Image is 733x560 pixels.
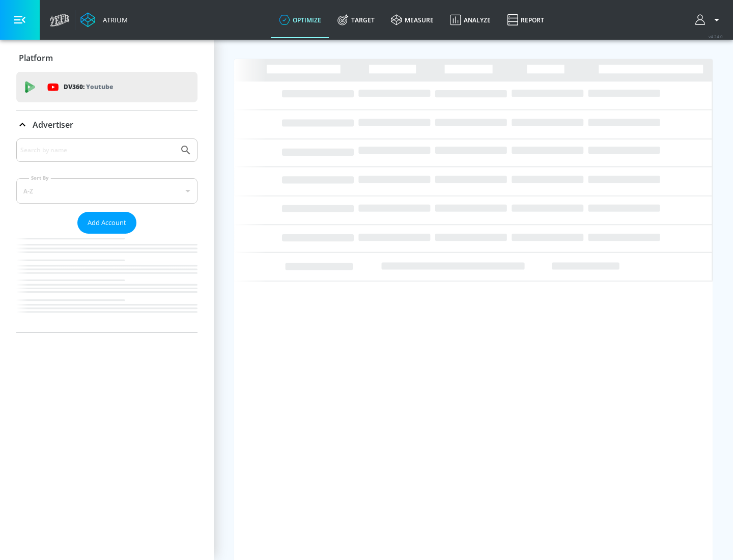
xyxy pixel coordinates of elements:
div: A-Z [16,178,198,204]
div: Advertiser [16,110,198,139]
input: Search by name [20,144,175,157]
a: Report [499,2,552,38]
div: Platform [16,44,198,72]
a: optimize [271,2,329,38]
div: DV360: Youtube [16,72,198,102]
span: Add Account [88,217,126,229]
button: Add Account [77,212,136,234]
a: Atrium [80,12,128,27]
div: Atrium [99,15,128,24]
p: Platform [19,52,53,64]
p: Advertiser [33,119,73,130]
nav: list of Advertiser [16,234,198,332]
a: measure [383,2,442,38]
span: v 4.24.0 [709,34,723,39]
p: Youtube [86,81,113,92]
div: Advertiser [16,138,198,332]
a: Analyze [442,2,499,38]
a: Target [329,2,383,38]
p: DV360: [64,81,113,93]
label: Sort By [29,175,51,181]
